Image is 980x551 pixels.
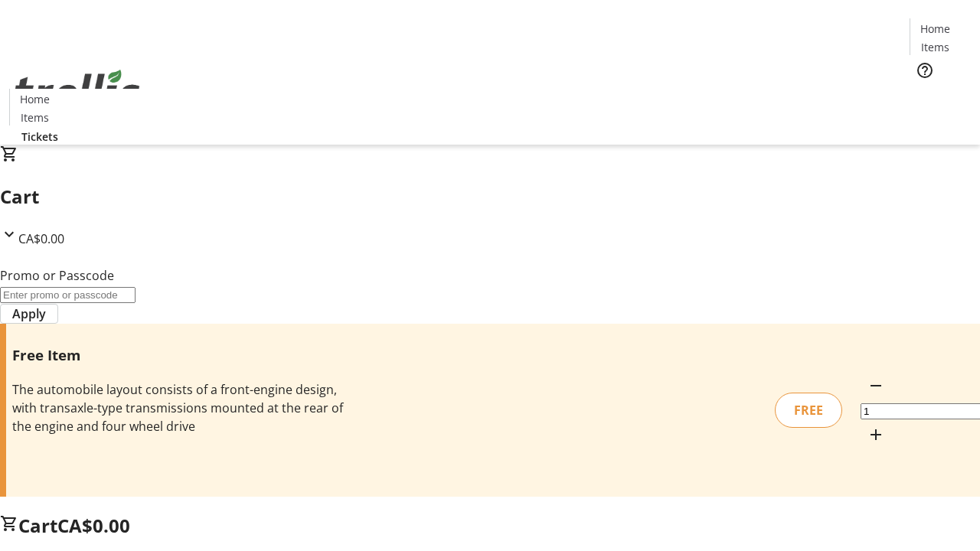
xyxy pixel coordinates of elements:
span: Home [920,21,950,37]
span: Home [20,91,50,107]
a: Home [910,21,959,37]
span: Tickets [21,129,58,145]
span: CA$0.00 [18,230,64,247]
span: Apply [12,305,46,323]
a: Tickets [9,129,70,145]
div: The automobile layout consists of a front-engine design, with transaxle-type transmissions mounte... [12,380,347,435]
a: Items [10,109,59,126]
h3: Free Item [12,344,347,366]
a: Tickets [910,89,971,105]
button: Increment by one [861,419,891,450]
button: Decrement by one [861,370,891,401]
span: Items [921,39,949,55]
span: CA$0.00 [57,513,130,538]
div: FREE [775,393,842,428]
img: Orient E2E Organization FF5IkU6PR7's Logo [9,53,145,129]
button: Help [910,55,940,86]
a: Items [910,39,959,55]
span: Items [21,109,49,126]
span: Tickets [922,89,959,105]
a: Home [10,91,59,107]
